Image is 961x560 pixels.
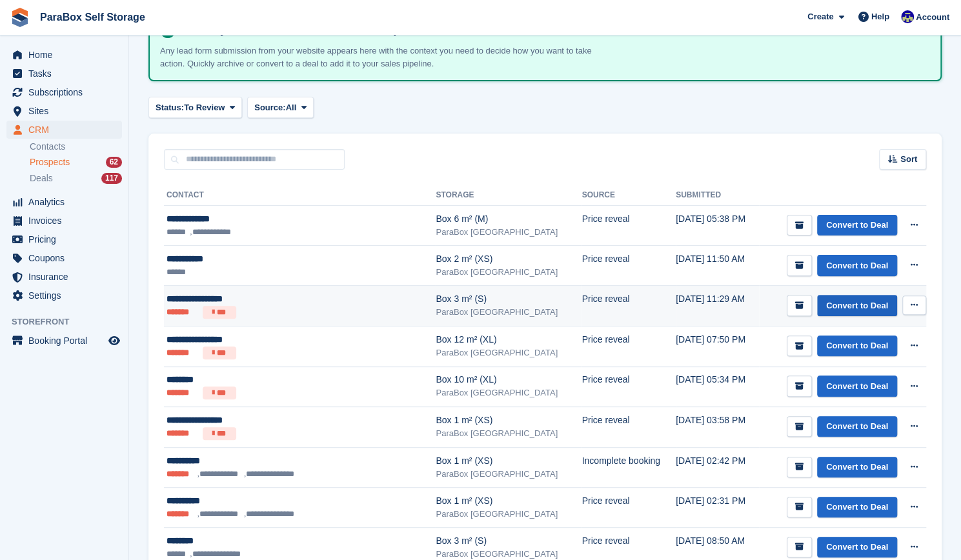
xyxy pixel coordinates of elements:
[148,97,242,118] button: Status: To Review
[436,266,582,279] div: ParaBox [GEOGRAPHIC_DATA]
[6,193,122,211] a: menu
[582,246,675,286] td: Price reveal
[436,226,582,239] div: ParaBox [GEOGRAPHIC_DATA]
[436,346,582,359] div: ParaBox [GEOGRAPHIC_DATA]
[6,121,122,139] a: menu
[28,212,106,230] span: Invoices
[30,156,70,168] span: Prospects
[676,407,759,448] td: [DATE] 03:58 PM
[6,212,122,230] a: menu
[676,487,759,527] td: [DATE] 02:31 PM
[436,534,582,548] div: Box 3 m² (S)
[156,101,184,114] span: Status:
[28,46,106,64] span: Home
[676,326,759,366] td: [DATE] 07:50 PM
[436,468,582,481] div: ParaBox [GEOGRAPHIC_DATA]
[817,497,897,518] a: Convert to Deal
[12,315,128,328] span: Storefront
[6,46,122,64] a: menu
[582,206,675,246] td: Price reveal
[582,185,675,206] th: Source
[28,332,106,350] span: Booking Portal
[817,457,897,478] a: Convert to Deal
[28,121,106,139] span: CRM
[6,268,122,286] a: menu
[436,386,582,399] div: ParaBox [GEOGRAPHIC_DATA]
[35,6,150,28] a: ParaBox Self Storage
[436,494,582,508] div: Box 1 m² (XS)
[28,249,106,267] span: Coupons
[10,8,30,27] img: stora-icon-8386f47178a22dfd0bd8f6a31ec36ba5ce8667c1dd55bd0f319d3a0aa187defe.svg
[28,268,106,286] span: Insurance
[30,141,122,153] a: Contacts
[28,102,106,120] span: Sites
[817,537,897,558] a: Convert to Deal
[916,11,949,24] span: Account
[30,155,122,169] a: Prospects 62
[6,65,122,83] a: menu
[106,157,122,168] div: 62
[28,193,106,211] span: Analytics
[676,286,759,326] td: [DATE] 11:29 AM
[436,333,582,346] div: Box 12 m² (XL)
[184,101,225,114] span: To Review
[582,366,675,407] td: Price reveal
[247,97,314,118] button: Source: All
[6,249,122,267] a: menu
[817,335,897,357] a: Convert to Deal
[676,185,759,206] th: Submitted
[582,407,675,448] td: Price reveal
[6,83,122,101] a: menu
[106,333,122,348] a: Preview store
[582,447,675,487] td: Incomplete booking
[676,246,759,286] td: [DATE] 11:50 AM
[901,10,914,23] img: Gaspard Frey
[817,295,897,316] a: Convert to Deal
[28,65,106,83] span: Tasks
[6,230,122,248] a: menu
[676,366,759,407] td: [DATE] 05:34 PM
[582,487,675,527] td: Price reveal
[817,416,897,437] a: Convert to Deal
[436,212,582,226] div: Box 6 m² (M)
[817,375,897,397] a: Convert to Deal
[871,10,889,23] span: Help
[817,255,897,276] a: Convert to Deal
[28,286,106,305] span: Settings
[676,447,759,487] td: [DATE] 02:42 PM
[436,373,582,386] div: Box 10 m² (XL)
[900,153,917,166] span: Sort
[160,45,612,70] p: Any lead form submission from your website appears here with the context you need to decide how y...
[436,252,582,266] div: Box 2 m² (XS)
[6,332,122,350] a: menu
[6,286,122,305] a: menu
[6,102,122,120] a: menu
[30,172,53,185] span: Deals
[436,185,582,206] th: Storage
[164,185,436,206] th: Contact
[436,306,582,319] div: ParaBox [GEOGRAPHIC_DATA]
[254,101,285,114] span: Source:
[676,206,759,246] td: [DATE] 05:38 PM
[286,101,297,114] span: All
[582,286,675,326] td: Price reveal
[807,10,833,23] span: Create
[582,326,675,366] td: Price reveal
[28,230,106,248] span: Pricing
[436,454,582,468] div: Box 1 m² (XS)
[30,172,122,185] a: Deals 117
[436,292,582,306] div: Box 3 m² (S)
[436,508,582,521] div: ParaBox [GEOGRAPHIC_DATA]
[101,173,122,184] div: 117
[436,427,582,440] div: ParaBox [GEOGRAPHIC_DATA]
[28,83,106,101] span: Subscriptions
[817,215,897,236] a: Convert to Deal
[436,414,582,427] div: Box 1 m² (XS)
